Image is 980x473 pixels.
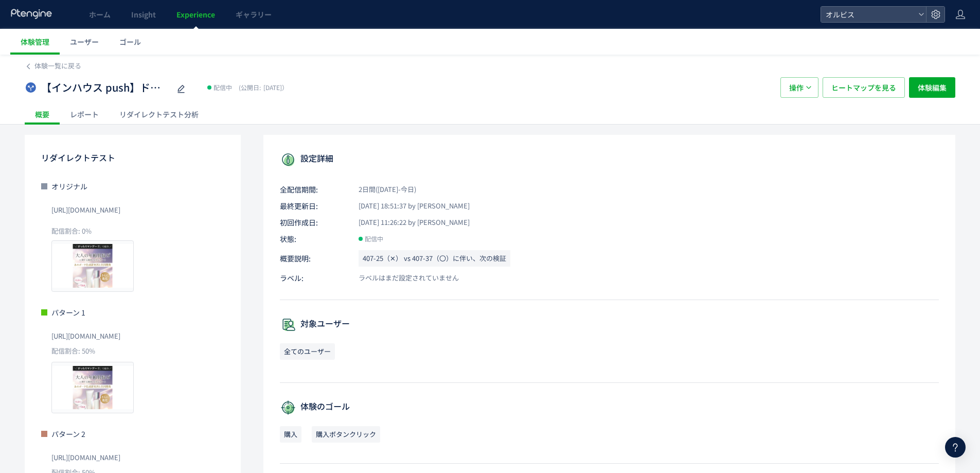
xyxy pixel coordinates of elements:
p: 対象ユーザー [280,317,939,333]
span: (公開日: [239,83,261,92]
span: Insight [131,9,156,20]
span: オルビス [823,7,914,22]
span: Experience [176,9,215,20]
span: ラベルはまだ設定されていません [347,273,459,283]
div: リダイレクトテスト分析 [109,104,209,125]
span: 体験一覧に戻る [34,61,81,71]
span: 購入 [280,426,301,443]
span: https://pr.orbis.co.jp/cosmetics/udot/407-26/ [51,449,120,466]
span: パターン 1 [51,307,85,318]
span: 初回作成日: [280,217,347,227]
span: 最終更新日: [280,201,347,211]
span: 配信中 [365,234,383,244]
span: 概要説明: [280,250,347,267]
button: ヒートマップを見る [823,77,905,98]
span: 全配信期間: [280,184,347,195]
span: [DATE] 11:26:22 by [PERSON_NAME] [347,218,470,227]
div: レポート [60,104,109,125]
img: 85f8c0ff48a617d71b0a824609924e7b1759285620028.jpeg [52,362,133,413]
span: [DATE]） [236,83,288,92]
span: https://pr.orbis.co.jp/cosmetics/udot/407-37/ [51,328,120,344]
p: 体験のゴール [280,399,939,416]
span: 体験管理 [21,37,49,47]
span: ユーザー [70,37,99,47]
span: ラベル: [280,273,347,283]
button: 体験編集 [909,77,955,98]
span: [DATE] 18:51:37 by [PERSON_NAME] [347,201,470,211]
p: 配信割合: 0% [51,226,224,236]
p: リダイレクトテスト [41,149,224,166]
p: 407-25（✕） vs 407-37（〇）に伴い、次の検証 [359,250,510,267]
span: オリジナル [51,181,87,191]
div: 概要 [25,104,60,125]
button: 操作 [780,77,818,98]
span: 【インハウス push】ドット_407-37(アンケ)vs407-26(アンケ) [41,80,170,95]
span: ヒートマップを見る [831,77,896,98]
span: 状態: [280,234,347,244]
span: 2日間([DATE]-今日) [347,185,416,195]
img: 7dde50ec8e910326e6f0a07e31ae8d2f1759285620025.jpeg [52,241,133,291]
span: ホーム [89,9,111,20]
span: 配信中 [213,82,232,93]
span: https://pr.orbis.co.jp/cosmetics/udot/407-25/ [51,202,120,218]
span: 購入ボタンクリック [312,426,380,443]
span: ゴール [119,37,141,47]
span: ギャラリー [236,9,272,20]
span: 体験編集 [918,77,947,98]
p: 配信割合: 50% [41,346,224,356]
span: 全てのユーザー [280,343,335,360]
span: 操作 [789,77,804,98]
p: 設定詳細 [280,151,939,168]
span: パターン 2 [51,429,85,439]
